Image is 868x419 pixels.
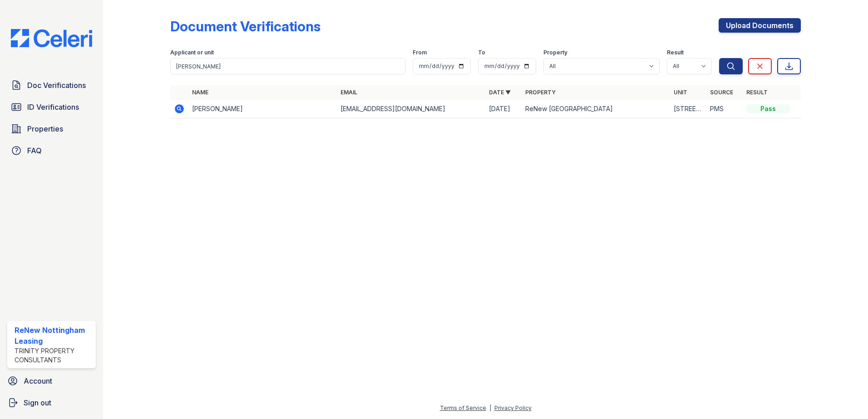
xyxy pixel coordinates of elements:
[4,29,99,47] img: CE_Logo_Blue-a8612792a0a2168367f1c8372b55b34899dd931a85d93a1a3d3e32e68fde9ad4.png
[24,375,52,386] span: Account
[719,18,801,33] a: Upload Documents
[543,49,567,56] label: Property
[192,89,208,96] a: Name
[27,102,79,112] span: ID Verifications
[4,372,99,390] a: Account
[170,58,405,74] input: Search by name, email, or unit number
[746,89,768,96] a: Result
[4,394,99,412] a: Sign out
[170,18,321,34] div: Document Verifications
[15,346,92,365] div: Trinity Property Consultants
[706,100,743,118] td: PMS
[7,120,96,138] a: Properties
[7,76,96,94] a: Doc Verifications
[674,89,687,96] a: Unit
[24,397,51,408] span: Sign out
[710,89,733,96] a: Source
[489,404,491,411] div: |
[27,123,63,134] span: Properties
[337,100,485,118] td: [EMAIL_ADDRESS][DOMAIN_NAME]
[522,100,670,118] td: ReNew [GEOGRAPHIC_DATA]
[489,89,511,96] a: Date ▼
[27,80,86,91] span: Doc Verifications
[7,141,96,160] a: FAQ
[27,145,42,156] span: FAQ
[7,98,96,116] a: ID Verifications
[170,49,214,56] label: Applicant or unit
[485,100,522,118] td: [DATE]
[525,89,556,96] a: Property
[440,404,486,411] a: Terms of Service
[340,89,357,96] a: Email
[413,49,427,56] label: From
[478,49,485,56] label: To
[494,404,532,411] a: Privacy Policy
[670,100,706,118] td: [STREET_ADDRESS]
[746,104,790,113] div: Pass
[15,325,92,346] div: ReNew Nottingham Leasing
[667,49,684,56] label: Result
[188,100,337,118] td: [PERSON_NAME]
